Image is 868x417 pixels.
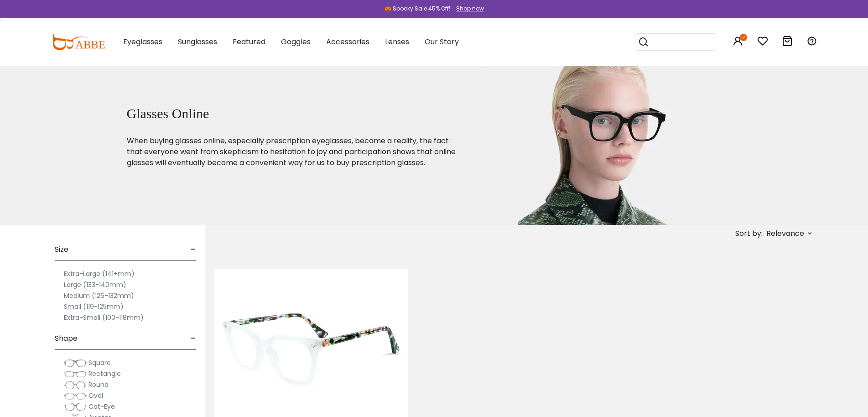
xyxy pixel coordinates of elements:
img: Round.png [64,381,87,390]
img: Oval.png [64,391,87,401]
span: Sunglasses [178,36,217,47]
label: Small (119-125mm) [64,301,124,312]
span: Accessories [326,36,369,47]
span: Oval [88,391,103,400]
span: Size [55,239,68,261]
img: abbeglasses.com [51,34,105,50]
label: Medium (126-132mm) [64,290,134,301]
h1: Glasses Online [127,105,459,122]
img: Rectangle.png [64,370,87,379]
a: Shop now [452,5,484,12]
img: Square.png [64,359,87,368]
span: Round [88,380,109,389]
span: - [190,328,196,349]
span: Cat-Eye [88,402,115,411]
span: Lenses [385,36,409,47]
img: glasses online [481,65,713,225]
span: Rectangle [88,369,121,378]
p: When buying glasses online, especially prescription eyeglasses, became a reality, the fact that e... [127,136,459,168]
span: Goggles [281,36,311,47]
span: - [190,239,196,261]
span: Shape [55,328,78,349]
img: Cat-Eye.png [64,402,87,412]
span: Featured [233,36,265,47]
div: 🎃 Spooky Sale 45% Off! [385,5,450,13]
div: Shop now [456,5,484,13]
label: Extra-Small (100-118mm) [64,312,144,323]
label: Extra-Large (141+mm) [64,268,135,279]
span: Relevance [766,225,804,242]
span: Eyeglasses [123,36,162,47]
label: Large (133-140mm) [64,279,126,290]
span: Square [88,358,111,367]
span: Sort by: [735,228,763,239]
span: Our Story [425,36,459,47]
